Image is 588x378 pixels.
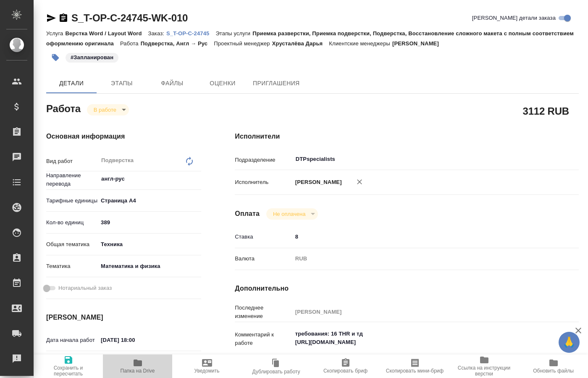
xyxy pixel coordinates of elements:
h4: Дополнительно [235,283,579,294]
span: Скопировать бриф [323,368,367,374]
p: Комментарий к работе [235,331,292,347]
p: Услуга [46,30,65,37]
button: Скопировать ссылку для ЯМессенджера [46,13,56,23]
p: Общая тематика [46,240,98,249]
p: Подразделение [235,156,292,164]
a: S_T-OP-C-24745-WK-010 [71,12,188,24]
button: Добавить тэг [46,48,65,67]
button: Open [197,178,198,180]
h4: Основная информация [46,131,201,142]
span: Дублировать работу [252,369,300,375]
span: Нотариальный заказ [58,284,112,292]
p: S_T-OP-C-24745 [166,30,215,37]
button: В работе [91,106,119,113]
button: Не оплачена [270,210,308,218]
p: Исполнитель [235,178,292,186]
p: Проектный менеджер [214,40,272,47]
p: Верстка Word / Layout Word [65,30,148,37]
span: Файлы [152,78,192,89]
div: В работе [87,104,129,115]
button: Open [546,158,547,160]
p: Клиентские менеджеры [329,40,392,47]
span: Скопировать мини-бриф [386,368,444,374]
div: Математика и физика [98,259,201,273]
p: Подверстка, Англ → Рус [141,40,214,47]
button: Папка на Drive [103,354,172,378]
p: [PERSON_NAME] [392,40,445,47]
button: Сохранить и пересчитать [34,354,103,378]
span: 🙏 [562,333,576,351]
button: Дублировать работу [241,354,311,378]
span: Ссылка на инструкции верстки [454,365,514,377]
h4: Исполнители [235,131,579,142]
span: Приглашения [253,78,300,89]
p: [PERSON_NAME] [292,178,342,186]
button: Скопировать бриф [311,354,380,378]
p: Направление перевода [46,171,98,188]
span: Оценки [202,78,243,89]
button: Скопировать мини-бриф [380,354,449,378]
button: Обновить файлы [519,354,588,378]
p: Тематика [46,262,98,270]
span: Этапы [102,78,142,89]
input: ✎ Введи что-нибудь [98,334,171,346]
span: Запланирован [65,53,119,60]
p: Ставка [235,233,292,241]
button: Ссылка на инструкции верстки [449,354,519,378]
button: 🙏 [559,332,580,353]
p: Дата начала работ [46,336,98,344]
span: Сохранить и пересчитать [39,365,98,377]
button: Уведомить [172,354,241,378]
a: S_T-OP-C-24745 [166,29,215,37]
textarea: требования: 16 THR и тд [URL][DOMAIN_NAME] [292,327,550,349]
p: Последнее изменение [235,304,292,320]
p: Кол-во единиц [46,218,98,227]
h2: Работа [46,100,81,115]
input: ✎ Введи что-нибудь [292,231,550,243]
p: Вид работ [46,157,98,165]
p: #Запланирован [71,53,113,62]
input: Пустое поле [292,306,550,318]
p: Тарифные единицы [46,197,98,205]
p: Заказ: [148,30,166,37]
span: [PERSON_NAME] детали заказа [472,14,556,22]
h4: Оплата [235,209,260,219]
div: Техника [98,237,201,252]
div: В работе [266,208,318,220]
button: Удалить исполнителя [350,173,369,191]
p: Работа [120,40,141,47]
p: Этапы услуги [215,30,252,37]
h2: 3112 RUB [523,104,569,118]
span: Уведомить [194,368,220,374]
p: Приемка разверстки, Приемка подверстки, Подверстка, Восстановление сложного макета с полным соотв... [46,30,574,47]
button: Скопировать ссылку [58,13,68,23]
h4: [PERSON_NAME] [46,312,201,323]
div: Страница А4 [98,194,201,208]
div: RUB [292,252,550,266]
input: ✎ Введи что-нибудь [98,216,201,228]
span: Детали [51,78,92,89]
span: Папка на Drive [121,368,155,374]
span: Обновить файлы [533,368,574,374]
p: Валюта [235,255,292,263]
p: Хрусталёва Дарья [272,40,329,47]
